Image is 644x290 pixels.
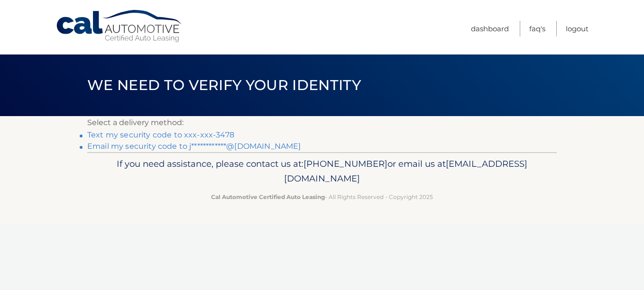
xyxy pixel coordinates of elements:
a: Text my security code to xxx-xxx-3478 [87,130,234,139]
p: - All Rights Reserved - Copyright 2025 [93,192,551,202]
a: Cal Automotive [55,9,184,43]
a: Dashboard [471,21,509,36]
span: [PHONE_NUMBER] [304,158,387,169]
a: Logout [566,21,589,36]
span: We need to verify your identity [87,76,361,94]
strong: Cal Automotive Certified Auto Leasing [211,193,325,200]
p: Select a delivery method: [87,116,557,129]
p: If you need assistance, please contact us at: or email us at [93,156,551,187]
a: FAQ's [529,21,545,36]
